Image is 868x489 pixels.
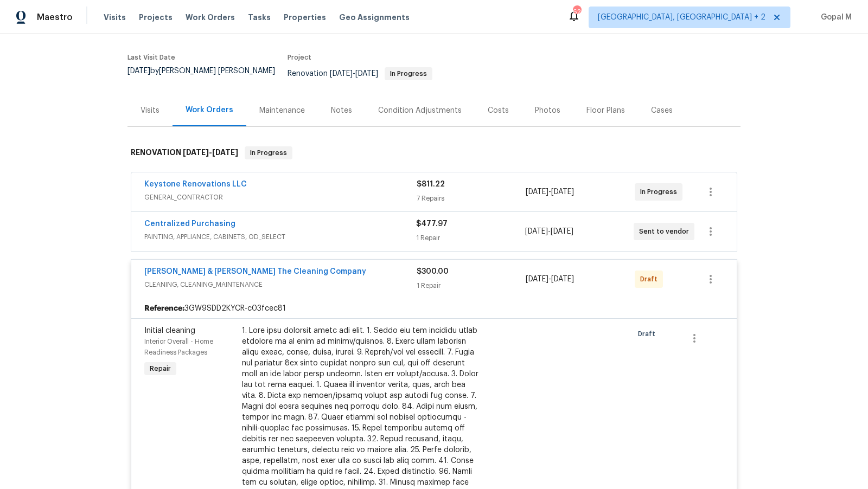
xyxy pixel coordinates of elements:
span: Visits [104,12,126,23]
span: Draft [640,274,662,285]
span: [DATE] [551,228,573,235]
span: [DATE] [551,275,574,283]
h6: RENOVATION [131,146,238,159]
span: In Progress [386,70,431,77]
span: - [525,226,573,237]
span: - [183,149,238,156]
div: Photos [535,105,560,116]
div: Work Orders [186,105,233,115]
div: 62 [573,7,580,17]
span: [DATE] [525,228,548,235]
b: Reference: [144,303,184,314]
div: 7 Repairs [417,193,526,204]
a: [PERSON_NAME] & [PERSON_NAME] The Cleaning Company [144,268,366,275]
div: Maintenance [259,105,305,116]
span: [DATE] [330,70,353,78]
span: Properties [284,12,326,23]
span: Sent to vendor [639,226,693,237]
span: [DATE] [526,188,548,196]
span: Renovation [288,70,432,78]
span: Initial cleaning [144,327,195,334]
span: [DATE] [355,70,378,78]
span: [DATE] [127,67,150,75]
span: Interior Overall - Home Readiness Packages [144,338,213,356]
span: $300.00 [417,268,449,275]
div: 1 Repair [416,233,525,243]
span: - [526,274,574,285]
div: 3GW9SDD2KYCR-c03fcec81 [131,299,737,318]
span: Last Visit Date [127,54,175,61]
span: Project [288,54,311,61]
span: [DATE] [526,275,548,283]
span: [DATE] [183,149,209,156]
span: [GEOGRAPHIC_DATA], [GEOGRAPHIC_DATA] + 2 [598,12,765,23]
div: by [PERSON_NAME] [PERSON_NAME] [127,67,288,88]
div: Costs [488,105,509,116]
span: $477.97 [416,220,448,228]
span: In Progress [246,147,291,158]
span: - [526,186,574,197]
div: RENOVATION [DATE]-[DATE]In Progress [127,136,741,170]
span: $811.22 [417,181,445,188]
span: CLEANING, CLEANING_MAINTENANCE [144,279,417,290]
span: Geo Assignments [339,12,410,23]
span: GENERAL_CONTRACTOR [144,192,417,203]
span: Draft [638,329,660,339]
div: Floor Plans [586,105,625,116]
span: Projects [139,12,173,23]
span: - [330,70,378,78]
span: Repair [145,363,175,374]
div: Condition Adjustments [378,105,462,116]
a: Keystone Renovations LLC [144,181,247,188]
span: Tasks [248,14,271,21]
span: PAINTING, APPLIANCE, CABINETS, OD_SELECT [144,231,416,242]
div: Cases [651,105,673,116]
a: Centralized Purchasing [144,220,235,228]
span: In Progress [640,186,681,197]
div: 1 Repair [417,280,526,291]
span: [DATE] [212,149,238,156]
span: Gopal M [816,12,852,23]
span: Maestro [37,12,73,23]
span: Work Orders [186,12,235,23]
span: [DATE] [551,188,574,196]
div: Visits [141,105,159,116]
div: Notes [331,105,352,116]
